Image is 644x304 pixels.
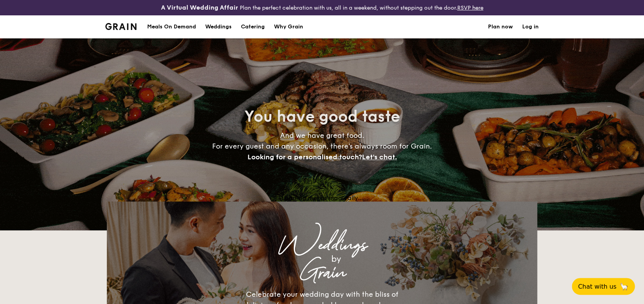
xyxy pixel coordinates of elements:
div: Grain [174,266,470,280]
h4: A Virtual Wedding Affair [161,3,238,12]
a: Catering [236,15,269,38]
button: Chat with us🦙 [572,278,635,295]
a: Logotype [105,23,136,30]
span: You have good taste [244,107,400,126]
div: Loading menus magically... [107,194,537,202]
div: by [203,252,470,266]
span: Let's chat. [362,153,397,161]
a: RSVP here [457,5,483,11]
div: Meals On Demand [147,15,196,38]
a: Log in [522,15,539,38]
a: Why Grain [269,15,308,38]
span: Looking for a personalised touch? [247,153,362,161]
a: Weddings [201,15,236,38]
div: Weddings [205,15,232,38]
span: And we have great food. For every guest and any occasion, there’s always room for Grain. [212,131,432,161]
span: Chat with us [578,283,616,290]
a: Plan now [488,15,513,38]
div: Plan the perfect celebration with us, all in a weekend, without stepping out the door. [107,3,536,12]
div: Weddings [174,238,470,252]
div: Why Grain [274,15,303,38]
img: Grain [105,23,136,30]
span: 🦙 [619,282,629,291]
a: Meals On Demand [143,15,201,38]
h1: Catering [241,15,265,38]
